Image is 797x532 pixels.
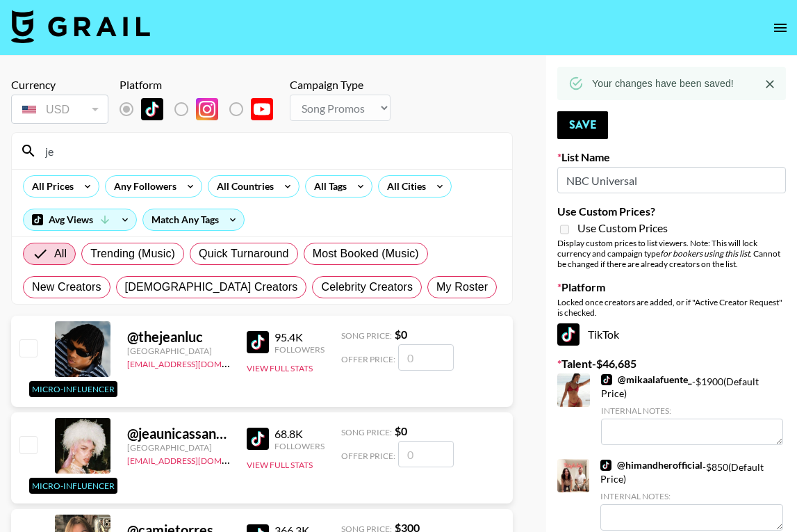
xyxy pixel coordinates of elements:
div: Remove selected talent to change your currency [11,92,108,127]
span: Offer Price: [341,451,395,461]
input: Search by User Name [37,140,504,162]
label: Talent - $ 46,685 [557,357,786,371]
img: TikTok [141,98,163,120]
div: [GEOGRAPHIC_DATA] [127,346,230,356]
div: Match Any Tags [143,209,244,230]
span: Celebrity Creators [321,279,413,296]
div: Locked once creators are added, or if "Active Creator Request" is checked. [557,297,786,318]
div: Internal Notes: [600,491,783,501]
img: TikTok [557,323,580,346]
div: All Prices [24,176,76,197]
div: All Cities [379,176,429,197]
div: Platform [120,78,284,92]
div: All Countries [208,176,277,197]
div: Followers [274,344,324,355]
span: New Creators [32,279,101,296]
div: Your changes have been saved! [592,71,734,96]
img: Instagram [196,98,218,120]
span: [DEMOGRAPHIC_DATA] Creators [125,279,298,296]
span: Use Custom Prices [577,221,668,235]
div: Display custom prices to list viewers. Note: This will lock currency and campaign type . Cannot b... [557,238,786,269]
span: Most Booked (Music) [313,245,419,262]
img: TikTok [247,428,269,450]
button: Save [557,111,608,139]
div: [GEOGRAPHIC_DATA] [127,442,230,453]
button: open drawer [766,14,794,42]
input: 0 [398,344,454,371]
button: View Full Stats [247,363,313,373]
div: Any Followers [106,176,179,197]
strong: $ 0 [395,424,407,437]
div: Internal Notes: [601,405,783,416]
label: List Name [557,150,786,164]
strong: $ 0 [395,328,407,341]
span: All [54,245,67,262]
button: View Full Stats [247,460,313,470]
div: All Tags [306,176,350,197]
span: Song Price: [341,330,392,341]
div: 95.4K [274,330,324,344]
div: TikTok [557,323,786,346]
span: Quick Turnaround [199,245,289,262]
a: [EMAIL_ADDRESS][DOMAIN_NAME] [127,453,267,466]
label: Use Custom Prices? [557,204,786,218]
div: USD [14,97,106,122]
div: Micro-Influencer [29,478,117,494]
span: Trending (Music) [90,245,175,262]
img: YouTube [251,98,273,120]
img: TikTok [600,460,611,471]
div: @ thejeanluc [127,328,230,346]
label: Platform [557,280,786,294]
div: - $ 1900 (Default Price) [601,373,783,445]
a: [EMAIL_ADDRESS][DOMAIN_NAME] [127,356,267,369]
span: Offer Price: [341,354,395,364]
input: 0 [398,441,454,467]
span: My Roster [436,279,488,296]
div: Campaign Type [290,78,391,92]
div: 68.8K [274,427,324,441]
div: - $ 850 (Default Price) [600,459,783,531]
img: TikTok [601,374,612,385]
a: @himandherofficial [600,459,702,471]
img: TikTok [247,331,269,353]
div: Remove selected talent to change platforms [120,95,284,124]
div: Currency [11,78,108,92]
a: @mikaalafuente_ [601,373,692,386]
em: for bookers using this list [660,248,750,259]
button: Close [759,74,780,95]
span: Song Price: [341,427,392,437]
img: Grail Talent [11,10,150,43]
div: @ jeaunicassanova [127,425,230,442]
div: Micro-Influencer [29,381,117,397]
div: Followers [274,441,324,451]
div: Avg Views [24,209,136,230]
